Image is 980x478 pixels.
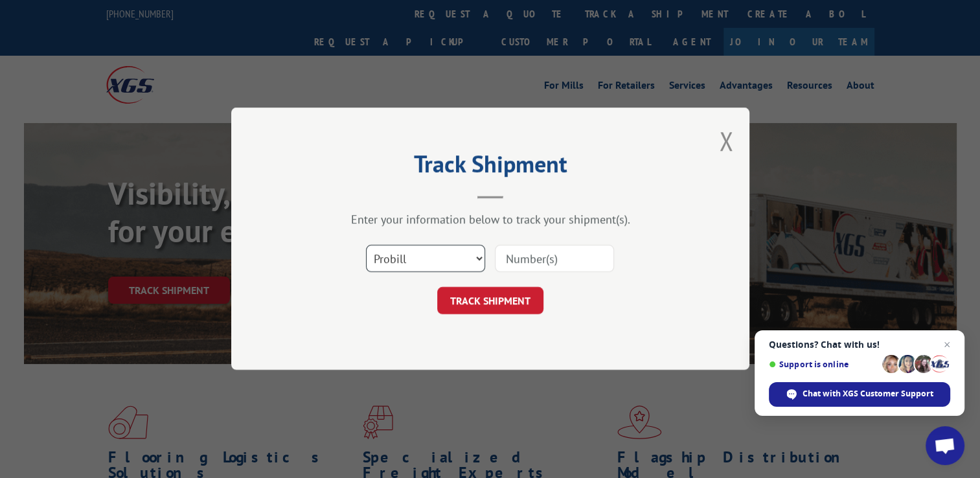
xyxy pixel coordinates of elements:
[769,382,950,407] div: Chat with XGS Customer Support
[296,212,685,227] div: Enter your information below to track your shipment(s).
[803,388,933,400] span: Chat with XGS Customer Support
[939,337,955,352] span: Close chat
[495,245,614,273] input: Number(s)
[769,339,950,350] span: Questions? Chat with us!
[719,124,733,158] button: Close modal
[296,155,685,179] h2: Track Shipment
[769,359,878,369] span: Support is online
[926,426,964,465] div: Open chat
[437,288,543,315] button: TRACK SHIPMENT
